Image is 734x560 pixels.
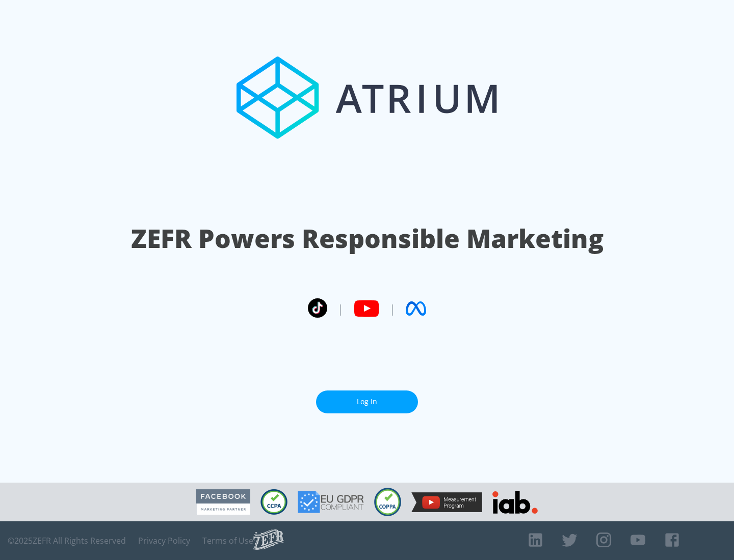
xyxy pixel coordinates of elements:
img: Facebook Marketing Partner [196,489,250,515]
h1: ZEFR Powers Responsible Marketing [131,221,604,256]
img: COPPA Compliant [374,488,401,516]
span: | [337,301,344,316]
img: CCPA Compliant [260,489,287,515]
a: Privacy Policy [138,536,190,546]
a: Terms of Use [202,536,253,546]
img: GDPR Compliant [298,491,364,513]
a: Log In [316,390,418,413]
img: IAB [492,491,538,514]
span: | [389,301,396,316]
span: © 2025 ZEFR All Rights Reserved [8,536,126,546]
img: YouTube Measurement Program [411,492,482,512]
